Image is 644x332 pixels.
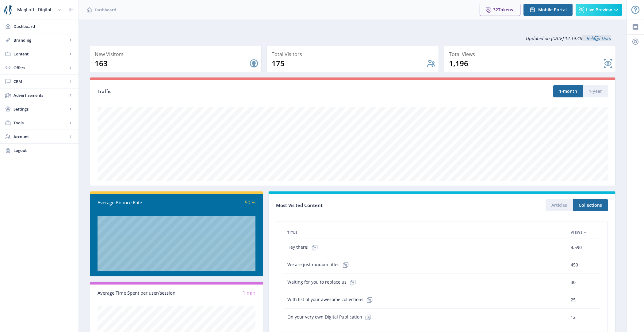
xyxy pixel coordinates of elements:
div: Average Bounce Rate [98,199,177,206]
button: 1-month [553,85,583,97]
img: properties.app_icon.png [4,5,13,15]
span: Tokens [498,7,513,13]
span: Logout [13,147,74,153]
button: Live Preview [576,4,622,16]
span: Views [571,229,583,236]
div: Most Visited Content [276,201,442,210]
span: Dashboard [95,7,116,13]
span: Mobile Portal [538,7,567,12]
span: Content [13,51,67,57]
span: Advertisements [13,92,67,98]
span: Account [13,134,67,140]
span: Title [287,229,297,236]
div: Updated on [DATE] 12:19:48 [90,31,616,46]
button: Collections [573,199,608,211]
div: 1,196 [449,58,603,68]
span: Branding [13,37,67,43]
span: 4,590 [571,244,582,251]
span: Waiting for you to replace us [287,276,359,289]
span: Settings [13,106,67,112]
div: Traffic [98,88,353,95]
div: MagLoft - Digital Magazine [17,3,55,17]
span: Offers [13,65,67,71]
div: 163 [95,58,249,68]
span: 30 [571,279,576,286]
span: Hey there! [287,241,321,254]
div: 175 [272,58,426,68]
button: Articles [546,199,573,211]
span: Live Preview [586,7,612,12]
span: 50 % [245,199,255,206]
span: Tools [13,120,67,126]
div: Total Visitors [272,50,436,58]
span: Dashboard [13,23,74,29]
div: 1 min [177,289,256,296]
div: Total Views [449,50,613,58]
div: New Visitors [95,50,259,58]
div: Average Time Spent per user/session [98,289,177,296]
span: CRM [13,78,67,85]
span: 25 [571,296,576,304]
button: 1-year [583,85,608,97]
span: We are just random titles [287,259,352,271]
button: 32Tokens [480,4,520,16]
span: 450 [571,261,578,269]
button: Mobile Portal [523,4,573,16]
a: Reload Data [582,35,611,41]
span: With list of your awesome collections [287,294,376,306]
span: On your very own Digital Publication [287,311,374,323]
span: 12 [571,314,576,321]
